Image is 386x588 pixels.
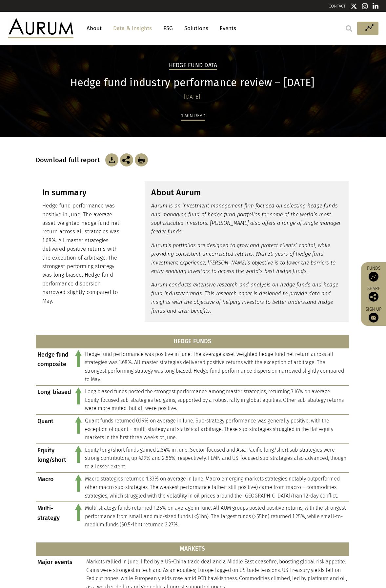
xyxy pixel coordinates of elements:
[36,502,73,531] td: Multi-strategy
[160,22,176,34] a: ESG
[83,348,349,385] td: Hedge fund performance was positive in June. The average asset-weighted hedge fund net return acr...
[83,473,349,502] td: Macro strategies returned 1.33% on average in June. Macro emerging markets strategies notably out...
[110,22,155,34] a: Data & Insights
[36,444,73,473] td: Equity long/short
[369,313,378,323] img: Sign up to our newsletter
[83,385,349,415] td: Long biased funds posted the strongest performance among master strategies, returning 3.16% on av...
[36,335,349,348] th: HEDGE FUNDS
[8,18,73,38] img: Aurum
[329,4,346,9] a: CONTACT
[36,415,73,444] td: Quant
[346,25,352,32] img: search.svg
[36,385,73,415] td: Long-biased
[135,153,148,167] img: Download Article
[36,76,349,89] h1: Hedge fund industry performance review – [DATE]
[169,62,217,70] h2: Hedge Fund Data
[364,265,383,282] a: Funds
[369,272,378,282] img: Access Funds
[151,282,338,314] em: Aurum conducts extensive research and analysis on hedge funds and hedge fund industry trends. Thi...
[373,3,378,10] img: Linkedin icon
[36,473,73,502] td: Macro
[351,3,357,10] img: Twitter icon
[83,444,349,473] td: Equity long/short funds gained 2.84% in June. Sector-focused and Asia Pacific long/short sub-stra...
[36,156,104,164] h3: Download full report
[120,153,133,167] img: Share this post
[181,112,205,121] div: 1 min read
[364,306,383,323] a: Sign up
[216,22,236,34] a: Events
[369,292,378,302] img: Share this post
[362,3,368,10] img: Instagram icon
[36,542,349,556] th: MARKETS
[36,92,349,102] div: [DATE]
[83,22,105,34] a: About
[364,286,383,302] div: Share
[42,202,124,305] p: Hedge fund performance was positive in June. The average asset-weighted hedge fund net return acr...
[151,188,342,198] h3: About Aurum
[83,502,349,531] td: Multi-strategy funds returned 1.25% on average in June. All AUM groups posted positive returns, w...
[83,415,349,444] td: Quant funds returned 0.19% on average in June. Sub-strategy performance was generally positive, w...
[151,242,335,274] em: Aurum’s portfolios are designed to grow and protect clients’ capital, while providing consistent ...
[151,203,341,235] em: Aurum is an investment management firm focused on selecting hedge funds and managing fund of hedg...
[36,348,73,385] td: Hedge fund composite
[42,188,124,198] h3: In summary
[181,22,212,34] a: Solutions
[105,153,118,167] img: Download Article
